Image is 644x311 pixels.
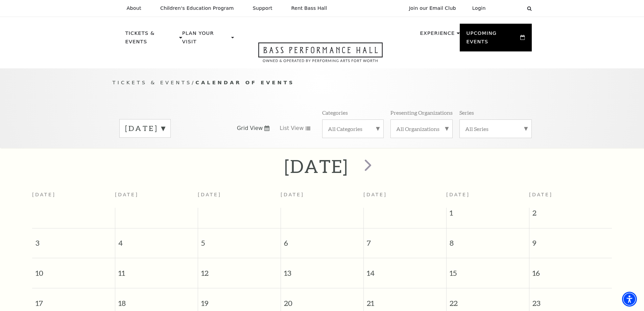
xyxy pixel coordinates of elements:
[459,109,474,116] p: Series
[198,258,281,282] span: 12
[420,29,455,41] p: Experience
[465,125,526,132] label: All Series
[364,258,446,282] span: 14
[328,125,378,132] label: All Categories
[113,80,192,85] span: Tickets & Events
[281,258,363,282] span: 13
[364,228,446,252] span: 7
[234,42,407,68] a: Open this option
[125,123,165,134] label: [DATE]
[253,5,272,11] p: Support
[622,292,637,307] div: Accessibility Menu
[355,154,379,178] button: next
[291,5,327,11] p: Rent Bass Hall
[125,29,178,50] p: Tickets & Events
[182,29,230,50] p: Plan Your Visit
[115,258,198,282] span: 11
[396,125,447,132] label: All Organizations
[281,228,363,252] span: 6
[160,5,234,11] p: Children's Education Program
[281,188,363,208] th: [DATE]
[284,155,348,177] h2: [DATE]
[115,188,198,208] th: [DATE]
[529,208,612,221] span: 2
[446,192,470,197] span: [DATE]
[115,228,198,252] span: 4
[322,109,348,116] p: Categories
[237,125,263,132] span: Grid View
[127,5,141,11] p: About
[363,188,446,208] th: [DATE]
[198,228,281,252] span: 5
[447,258,529,282] span: 15
[32,258,115,282] span: 10
[195,80,294,85] span: Calendar of Events
[32,188,115,208] th: [DATE]
[390,109,453,116] p: Presenting Organizations
[529,228,612,252] span: 9
[198,188,281,208] th: [DATE]
[280,125,304,132] span: List View
[467,29,519,50] p: Upcoming Events
[447,208,529,221] span: 1
[529,192,553,197] span: [DATE]
[113,79,532,87] p: /
[497,5,521,12] select: Select:
[529,258,612,282] span: 16
[32,228,115,252] span: 3
[447,228,529,252] span: 8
